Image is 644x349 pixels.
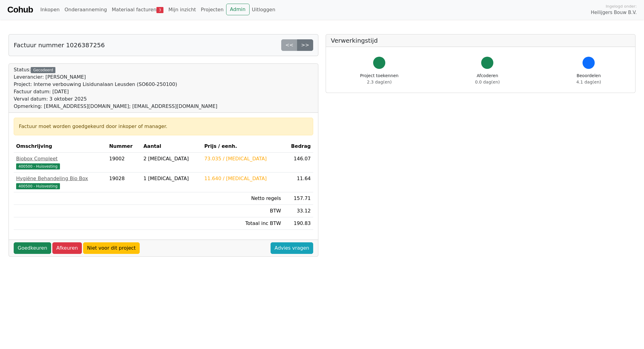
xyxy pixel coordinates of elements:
[31,67,55,73] div: Gecodeerd
[576,80,601,84] span: 4.1 dag(en)
[62,4,109,16] a: Onderaanneming
[283,205,313,217] td: 33.12
[141,140,202,153] th: Aantal
[156,7,163,13] span: 3
[283,140,313,153] th: Bedrag
[143,175,199,182] div: 1 [MEDICAL_DATA]
[271,242,313,254] a: Advies vragen
[475,73,500,85] div: Afcoderen
[591,9,637,16] span: Heilijgers Bouw B.V.
[107,140,141,153] th: Nummer
[107,153,141,173] td: 19002
[14,95,217,103] div: Verval datum: 3 oktober 2025
[19,123,308,130] div: Factuur moet worden goedgekeurd door inkoper of manager.
[16,183,60,189] span: 400500 - Huisvesting
[331,37,630,44] h5: Verwerkingstijd
[14,88,217,95] div: Factuur datum: [DATE]
[107,173,141,192] td: 19028
[297,39,313,51] a: >>
[283,217,313,230] td: 190.83
[576,73,601,85] div: Beoordelen
[38,4,62,16] a: Inkopen
[360,73,398,85] div: Project toekennen
[198,4,226,16] a: Projecten
[14,66,217,110] div: Status:
[283,192,313,205] td: 157.71
[475,80,500,84] span: 0.0 dag(en)
[52,242,82,254] a: Afkeuren
[367,80,392,84] span: 2.3 dag(en)
[16,175,104,182] div: Hygiëne Behandeling Bio Box
[14,73,217,81] div: Leverancier: [PERSON_NAME]
[204,155,281,162] div: 73.035 / [MEDICAL_DATA]
[7,2,33,17] a: Cohub
[14,41,105,49] h5: Factuur nummer 1026387256
[14,103,217,110] div: Opmerking: [EMAIL_ADDRESS][DOMAIN_NAME]; [EMAIL_ADDRESS][DOMAIN_NAME]
[283,153,313,173] td: 146.07
[83,242,140,254] a: Niet voor dit project
[204,175,281,182] div: 11.640 / [MEDICAL_DATA]
[16,163,60,169] span: 400500 - Huisvesting
[606,3,637,9] span: Ingelogd onder:
[202,140,283,153] th: Prijs / eenh.
[16,155,104,162] div: Biobox Compleet
[16,155,104,170] a: Biobox Compleet400500 - Huisvesting
[109,4,166,16] a: Materiaal facturen3
[143,155,199,162] div: 2 [MEDICAL_DATA]
[14,242,51,254] a: Goedkeuren
[250,4,278,16] a: Uitloggen
[202,205,283,217] td: BTW
[16,175,104,190] a: Hygiëne Behandeling Bio Box400500 - Huisvesting
[166,4,198,16] a: Mijn inzicht
[202,217,283,230] td: Totaal inc BTW
[202,192,283,205] td: Netto regels
[283,173,313,192] td: 11.64
[226,4,250,15] a: Admin
[14,81,217,88] div: Project: Interne verbouwing Lisidunalaan Leusden (SO600-250100)
[14,140,107,153] th: Omschrijving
